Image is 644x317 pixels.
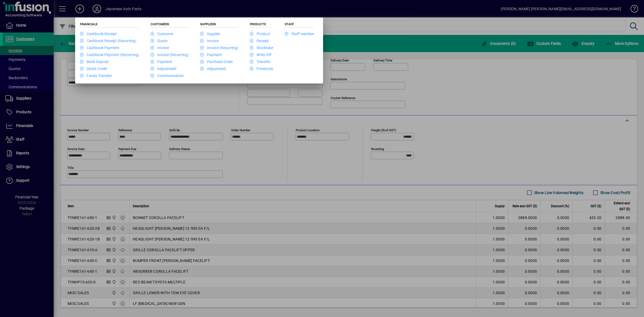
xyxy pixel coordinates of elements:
a: Quote [151,39,167,43]
h5: Suppliers [200,22,238,28]
h5: Staff [285,22,314,28]
a: Payment [151,60,172,64]
a: Product [250,32,270,36]
a: Adjustment [151,67,177,71]
a: Bank Deposit [80,60,109,64]
a: Transfer [250,60,270,64]
a: Cashbook Receipt [80,32,117,36]
a: Direct Credit [80,67,107,71]
a: Funds Transfer [80,74,112,78]
a: Purchase Order [200,60,233,64]
a: Invoice [151,46,169,50]
a: Invoice (Recurring) [200,46,238,50]
h5: Customers [151,22,189,28]
a: Customer [151,32,174,36]
a: Cashbook Receipt (Recurring) [80,39,136,43]
a: Invoice (Recurring) [151,53,189,57]
a: Receipt [250,39,269,43]
a: Write Off [250,53,271,57]
a: Invoice [200,39,219,43]
a: Stocktake [250,46,273,50]
a: Payment [200,53,222,57]
a: Cashbook Payment (Recurring) [80,53,139,57]
a: Pricebook [250,67,273,71]
a: Adjustment [200,67,226,71]
a: Cashbook Payment [80,46,119,50]
a: Supplier [200,32,220,36]
h5: Products [250,22,273,28]
a: Communication [151,74,184,78]
h5: Financials [80,22,139,28]
a: Staff member [285,32,314,36]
